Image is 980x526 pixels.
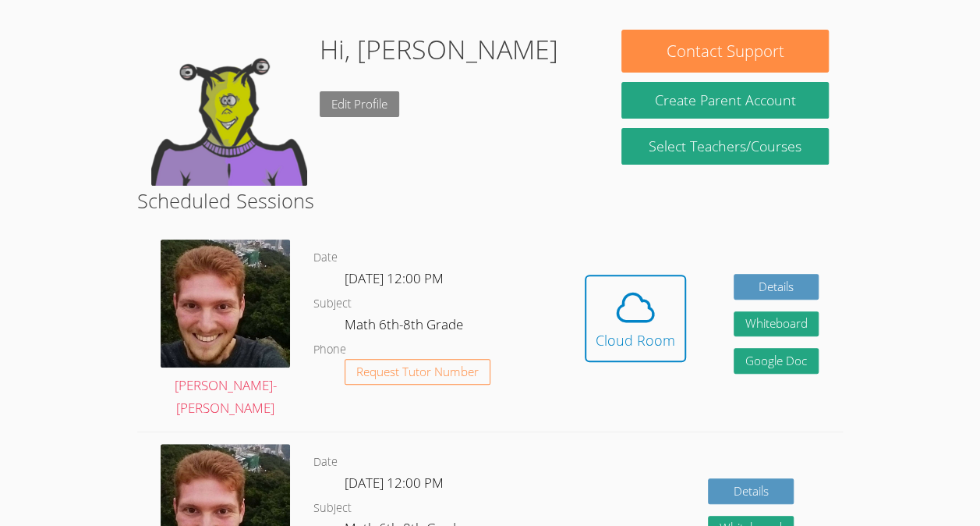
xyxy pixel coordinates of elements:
[313,248,338,268] dt: Date
[345,474,444,492] span: [DATE] 12:00 PM
[313,294,352,314] dt: Subject
[734,311,819,337] button: Whiteboard
[621,128,828,165] a: Select Teachers/Courses
[345,314,466,340] dd: Math 6th-8th Grade
[621,82,828,119] button: Create Parent Account
[596,329,675,351] div: Cloud Room
[320,91,399,117] a: Edit Profile
[345,269,444,287] span: [DATE] 12:00 PM
[356,366,479,378] span: Request Tutor Number
[320,30,558,69] h1: Hi, [PERSON_NAME]
[734,348,819,374] a: Google Doc
[708,478,794,504] a: Details
[161,240,290,368] img: avatar.png
[621,30,828,73] button: Contact Support
[345,359,490,385] button: Request Tutor Number
[734,274,819,300] a: Details
[137,186,843,215] h2: Scheduled Sessions
[313,340,346,360] dt: Phone
[161,240,290,420] a: [PERSON_NAME]-[PERSON_NAME]
[313,499,352,518] dt: Subject
[151,30,307,186] img: default.png
[313,453,338,472] dt: Date
[585,275,686,362] button: Cloud Room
